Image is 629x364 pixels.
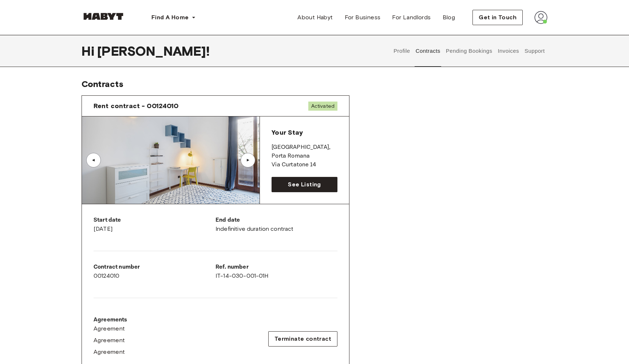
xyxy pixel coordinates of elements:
div: IT-14-030-001-01H [215,263,337,280]
span: See Listing [288,180,321,189]
p: End date [215,216,337,225]
button: Support [523,35,546,67]
a: Blog [437,10,461,25]
img: avatar [534,11,547,24]
img: Habyt [82,13,125,20]
span: [PERSON_NAME] ! [97,43,210,59]
button: Invoices [497,35,520,67]
span: Terminate contract [274,335,331,343]
div: user profile tabs [391,35,547,67]
span: Blog [443,13,455,22]
a: For Landlords [386,10,436,25]
div: Indefinitive duration contract [215,216,337,233]
img: Image of the room [82,116,260,204]
span: For Landlords [392,13,431,22]
a: About Habyt [292,10,339,25]
span: Get in Touch [479,13,517,22]
a: Agreement [94,348,127,356]
span: Rent contract - 00124010 [94,102,179,110]
span: Activated [308,102,337,111]
p: Ref. number [215,263,337,272]
p: Via Curtatone 14 [272,161,337,169]
span: Agreement [94,324,125,333]
span: Your Stay [272,128,302,136]
a: Agreement [94,324,127,333]
div: [DATE] [94,216,215,233]
button: Get in Touch [472,10,523,25]
p: Contract number [94,263,215,272]
span: Hi [82,43,97,59]
span: For Business [345,13,381,22]
div: ▲ [244,158,252,162]
p: Agreements [94,316,127,324]
div: ▲ [90,158,97,162]
button: Pending Bookings [445,35,493,67]
button: Profile [393,35,411,67]
p: Start date [94,216,215,225]
button: Contracts [415,35,441,67]
span: About Habyt [297,13,333,22]
a: For Business [339,10,387,25]
span: Agreement [94,348,125,356]
button: Find A Home [146,10,202,25]
span: Contracts [82,79,123,89]
span: Agreement [94,336,125,345]
button: Terminate contract [268,331,337,347]
a: Agreement [94,336,127,345]
a: See Listing [272,177,337,192]
p: [GEOGRAPHIC_DATA] , Porta Romana [272,143,337,161]
div: 00124010 [94,263,215,280]
span: Find A Home [151,13,189,22]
